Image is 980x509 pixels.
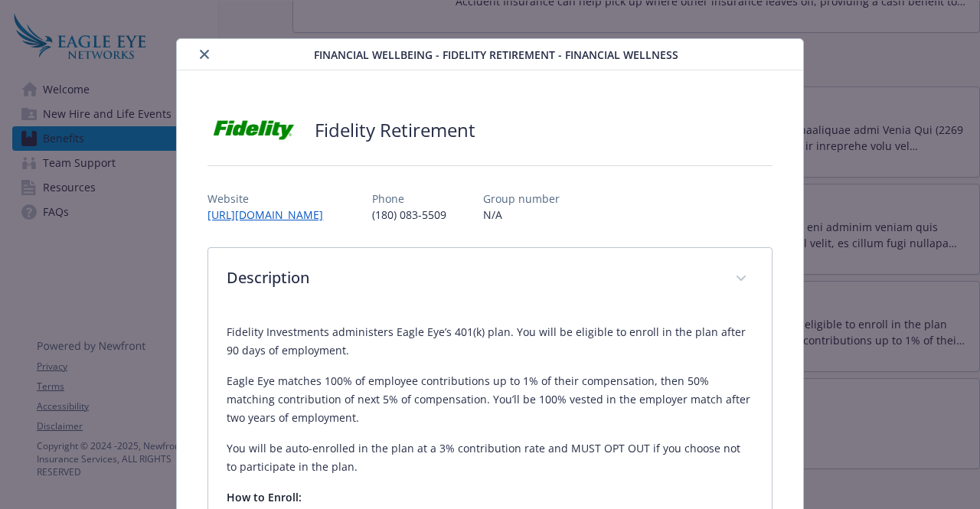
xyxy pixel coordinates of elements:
[314,47,678,63] span: Financial Wellbeing - Fidelity Retirement - Financial Wellness
[227,266,716,289] p: Description
[207,207,335,222] a: [URL][DOMAIN_NAME]
[208,248,771,311] div: Description
[227,323,753,360] p: Fidelity Investments administers Eagle Eye’s 401(k) plan. You will be eligible to enroll in the p...
[207,191,335,207] p: Website
[227,372,753,427] p: Eagle Eye matches 100% of employee contributions up to 1% of their compensation, then 50% matchin...
[207,107,299,153] img: Fidelity Investments
[483,207,560,223] p: N/A
[315,117,475,143] h2: Fidelity Retirement
[227,490,302,504] strong: How to Enroll:
[195,45,214,64] button: close
[372,207,446,223] p: (180) 083-5509
[227,439,753,476] p: You will be auto-enrolled in the plan at a 3% contribution rate and MUST OPT OUT if you choose no...
[372,191,446,207] p: Phone
[483,191,560,207] p: Group number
